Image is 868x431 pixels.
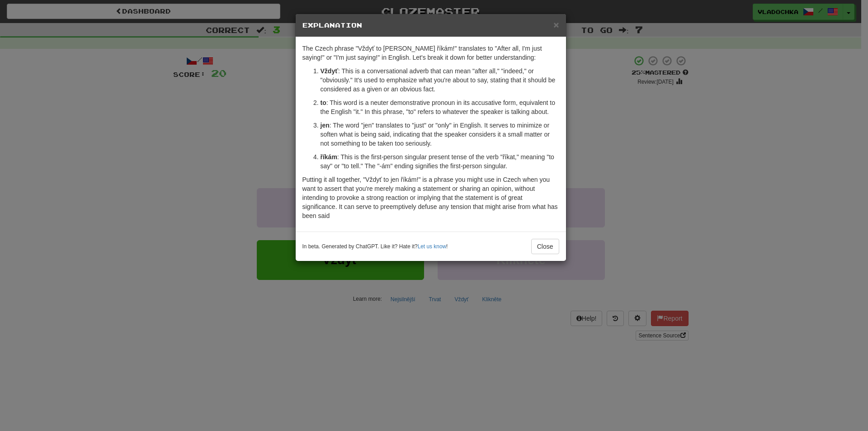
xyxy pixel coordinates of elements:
[531,239,559,254] button: Close
[321,121,559,148] p: : The word "jen" translates to "just" or "only" in English. It serves to minimize or soften what ...
[302,175,559,220] p: Putting it all together, "Vždyť to jen říkám!" is a phrase you might use in Czech when you want t...
[418,243,446,250] a: Let us know
[302,243,448,251] small: In beta. Generated by ChatGPT. Like it? Hate it? !
[321,98,559,116] p: : This word is a neuter demonstrative pronoun in its accusative form, equivalent to the English "...
[321,153,337,161] strong: říkám
[321,99,326,106] strong: to
[302,21,559,30] h5: Explanation
[321,67,338,75] strong: Vždyť
[321,152,559,171] p: : This is the first-person singular present tense of the verb "říkat," meaning "to say" or "to te...
[553,19,559,30] span: ×
[302,44,559,62] p: The Czech phrase "Vždyť to [PERSON_NAME] říkám!" translates to "After all, I'm just saying!" or "...
[553,20,559,29] button: Close
[321,122,330,129] strong: jen
[321,66,559,94] p: : This is a conversational adverb that can mean "after all," "indeed," or "obviously." It's used ...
